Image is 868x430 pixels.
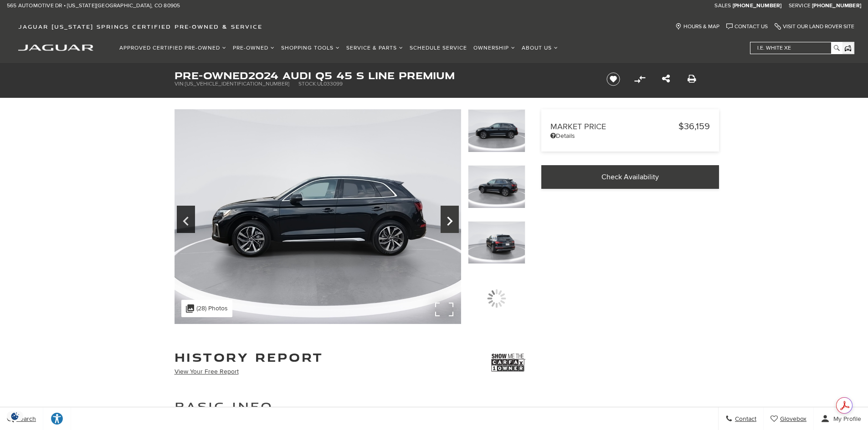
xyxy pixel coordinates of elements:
[175,71,591,81] h1: 2024 Audi Q5 45 S line Premium
[726,23,768,30] a: Contact Us
[541,165,719,189] a: Check Availability
[441,206,459,233] div: Next
[733,2,782,10] a: [PHONE_NUMBER]
[778,415,806,423] span: Glovebox
[688,74,696,85] a: Print this Pre-Owned 2024 Audi Q5 45 S line Premium
[175,81,185,87] span: VIN:
[343,40,406,56] a: Service & Parts
[5,411,26,421] img: Opt-Out Icon
[230,40,278,56] a: Pre-Owned
[468,221,525,264] img: Used 2024 Brilliant Black Audi 45 S line Premium image 7
[175,109,461,324] img: Used 2024 Brilliant Black Audi 45 S line Premium image 5
[675,23,719,30] a: Hours & Map
[18,23,262,30] span: Jaguar [US_STATE] Springs Certified Pre-Owned & Service
[175,368,239,375] a: View Your Free Report
[603,72,623,86] button: Save vehicle
[18,45,93,51] img: Jaguar
[406,40,470,56] a: Schedule Service
[601,172,659,182] span: Check Availability
[733,415,756,423] span: Contact
[764,407,814,430] a: Glovebox
[633,72,647,86] button: Compare vehicle
[181,300,232,317] div: (28) Photos
[43,412,71,425] div: Explore your accessibility options
[468,109,525,152] img: Used 2024 Brilliant Black Audi 45 S line Premium image 5
[550,121,710,132] a: Market Price $36,159
[278,40,343,56] a: Shopping Tools
[750,42,842,54] input: i.e. White XE
[491,351,525,374] img: Show me the Carfax
[7,2,180,10] a: 565 Automotive Dr • [US_STATE][GEOGRAPHIC_DATA], CO 80905
[43,407,71,430] a: Explore your accessibility options
[714,2,731,9] span: Sales
[789,2,811,9] span: Service
[5,411,26,421] section: Click to Open Cookie Consent Modal
[550,122,678,132] span: Market Price
[14,23,267,30] a: Jaguar [US_STATE] Springs Certified Pre-Owned & Service
[662,74,670,85] a: Share this Pre-Owned 2024 Audi Q5 45 S line Premium
[470,40,519,56] a: Ownership
[317,81,343,87] span: UL033099
[468,165,525,208] img: Used 2024 Brilliant Black Audi 45 S line Premium image 6
[116,40,230,56] a: Approved Certified Pre-Owned
[185,81,289,87] span: [US_VEHICLE_IDENTIFICATION_NUMBER]
[550,132,710,140] a: Details
[175,68,248,82] strong: Pre-Owned
[519,40,561,56] a: About Us
[814,407,868,430] button: Open user profile menu
[775,23,854,30] a: Visit Our Land Rover Site
[175,351,324,363] h2: History Report
[678,121,710,132] span: $36,159
[177,206,195,233] div: Previous
[116,40,561,56] nav: Main Navigation
[812,2,861,10] a: [PHONE_NUMBER]
[175,398,525,415] h2: Basic Info
[18,43,93,51] a: jaguar
[830,415,861,423] span: My Profile
[298,81,317,87] span: Stock:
